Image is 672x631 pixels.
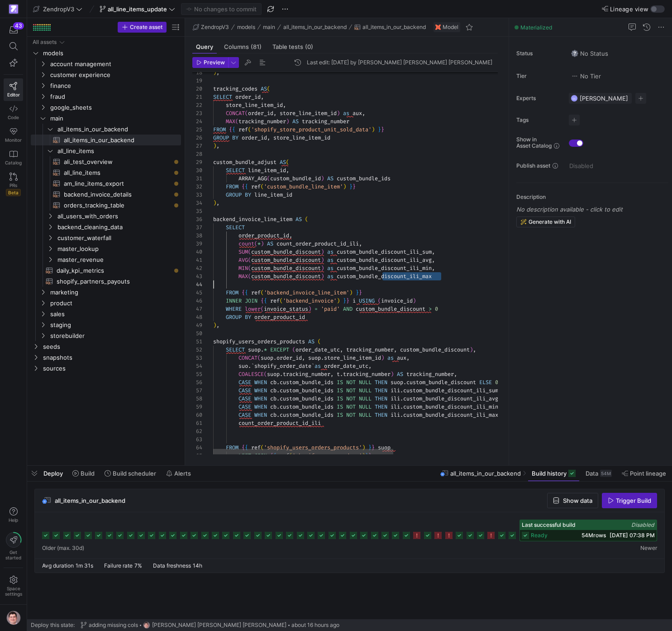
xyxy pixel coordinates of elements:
[571,72,601,80] span: No Tier
[581,532,606,539] span: 54M rows
[362,24,426,30] span: all_items_in_our_backend
[50,331,180,341] span: storebuilder
[33,39,57,45] div: All assets
[216,199,219,207] span: ,
[286,159,289,166] span: (
[213,199,216,207] span: )
[8,517,19,523] span: Help
[216,142,219,149] span: ,
[100,466,160,481] button: Build scheduler
[192,280,202,289] div: 44
[192,158,202,166] div: 29
[280,110,337,117] span: store_line_item_id
[226,224,245,231] span: SELECT
[516,206,668,213] p: No description available - click to edit
[254,191,292,198] span: line_item_id
[254,240,257,247] span: (
[57,265,171,276] span: daily_kpi_metrics​​​​​​​​​​
[571,95,578,102] div: GC
[57,255,180,265] span: master_revenue
[192,240,202,248] div: 39
[251,44,262,50] span: (81)
[516,163,550,169] span: Publish asset
[31,243,181,254] div: Press SPACE to select this row.
[153,562,191,569] span: Data freshness
[192,183,202,191] div: 32
[8,115,19,120] span: Code
[547,493,598,508] button: Show data
[235,118,238,125] span: (
[57,222,180,232] span: backend_cleaning_data
[327,248,334,255] span: as
[224,44,262,50] span: Columns
[237,24,255,30] span: models
[261,93,264,101] span: ,
[289,232,292,239] span: ,
[251,126,372,133] span: 'shopify_store_product_unit_sold_data'
[631,521,655,528] span: Disabled
[519,520,657,541] button: Last successful buildDisabledready54Mrows[DATE] 07:38 PM
[31,276,181,287] div: Press SPACE to select this row.
[4,101,23,124] a: Code
[248,110,273,117] span: order_id
[251,248,321,255] span: custom_bundle_discount
[235,22,257,33] button: models
[349,183,353,190] span: }
[4,503,23,527] button: Help
[531,532,548,539] span: ready
[31,37,181,48] div: Press SPACE to select this row.
[305,44,313,50] span: (0)
[192,264,202,272] div: 42
[581,466,616,481] button: Data54M
[272,44,313,50] span: Table tests
[238,273,248,280] span: MAX
[4,146,23,169] a: Catalog
[213,85,257,92] span: tracking_codes
[343,183,346,190] span: )
[31,102,181,113] div: Press SPACE to select this row.
[516,117,562,123] span: Tags
[57,211,180,222] span: all_users_with_orders
[50,92,180,102] span: fraud
[516,136,552,149] span: Show in Asset Catalog
[31,167,181,178] a: all_line_items​​​​​​​​​​
[192,248,202,256] div: 40
[213,134,229,141] span: GROUP
[291,622,339,628] span: about 16 hours ago
[229,126,232,133] span: {
[248,265,251,272] span: (
[238,248,248,255] span: SUM
[104,562,133,569] span: Failure rate
[232,134,238,141] span: BY
[532,470,567,477] span: Build history
[31,352,181,363] div: Press SPACE to select this row.
[31,276,181,287] a: shopify_partners_payouts​​​​​​​​​​
[5,549,21,560] span: Get started
[238,126,248,133] span: ref
[283,101,286,109] span: ,
[31,211,181,222] div: Press SPACE to select this row.
[201,24,229,30] span: ZendropV3
[64,168,171,178] span: all_line_items​​​​​​​​​​
[245,289,248,296] span: {
[343,110,349,117] span: as
[529,219,571,225] span: Generate with AI
[569,70,603,82] button: No tierNo Tier
[321,273,324,280] span: )
[4,22,23,38] button: 43
[97,3,177,15] button: all_line_items_update
[31,3,85,15] button: ZendropV3
[261,183,264,190] span: (
[281,22,349,33] button: all_items_in_our_backend
[353,183,356,190] span: }
[31,341,181,352] div: Press SPACE to select this row.
[516,217,575,227] button: Generate with AI
[586,470,598,477] span: Data
[31,189,181,200] div: Press SPACE to select this row.
[337,110,340,117] span: )
[580,95,628,102] span: [PERSON_NAME]
[280,159,286,166] span: AS
[276,240,359,247] span: count_order_product_id_ili
[261,240,264,247] span: )
[192,199,202,207] div: 34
